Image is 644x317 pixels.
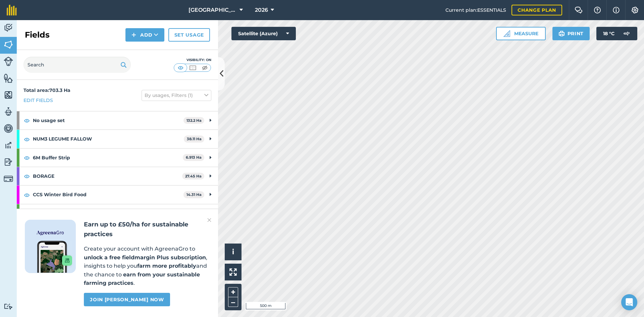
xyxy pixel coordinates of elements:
[4,90,13,100] img: svg+xml;base64,PHN2ZyB4bWxucz0iaHR0cDovL3d3dy53My5vcmcvMjAwMC9zdmciIHdpZHRoPSI1NiIgaGVpZ2h0PSI2MC...
[255,6,268,14] span: 2026
[603,27,614,40] span: 18 ° C
[84,245,210,287] p: Create your account with AgreenaGro to , insights to help you and the chance to .
[231,27,296,40] button: Satellite (Azure)
[4,140,13,150] img: svg+xml;base64,PD94bWwgdmVyc2lvbj0iMS4wIiBlbmNvZGluZz0idXRmLTgiPz4KPCEtLSBHZW5lcmF0b3I6IEFkb2JlIE...
[186,192,202,197] strong: 14.31 Ha
[17,204,218,222] div: CHRISTMAS TREES24.51 Ha
[621,294,637,310] div: Open Intercom Messenger
[186,155,202,160] strong: 6.913 Ha
[17,130,218,148] div: NUM3 LEGUME FALLOW38.11 Ha
[4,23,13,33] img: svg+xml;base64,PD94bWwgdmVyc2lvbj0iMS4wIiBlbmNvZGluZz0idXRmLTgiPz4KPCEtLSBHZW5lcmF0b3I6IEFkb2JlIE...
[23,97,53,104] a: Edit fields
[596,27,637,40] button: 18 °C
[24,191,30,199] img: svg+xml;base64,PHN2ZyB4bWxucz0iaHR0cDovL3d3dy53My5vcmcvMjAwMC9zdmciIHdpZHRoPSIxOCIgaGVpZ2h0PSIyNC...
[228,287,238,297] button: +
[593,7,601,13] img: A question mark icon
[4,123,13,134] img: svg+xml;base64,PD94bWwgdmVyc2lvbj0iMS4wIiBlbmNvZGluZz0idXRmLTgiPz4KPCEtLSBHZW5lcmF0b3I6IEFkb2JlIE...
[23,57,131,73] input: Search
[137,263,196,269] strong: farm more profitably
[4,174,13,183] img: svg+xml;base64,PD94bWwgdmVyc2lvbj0iMS4wIiBlbmNvZGluZz0idXRmLTgiPz4KPCEtLSBHZW5lcmF0b3I6IEFkb2JlIE...
[503,30,510,37] img: Ruler icon
[131,31,136,39] img: svg+xml;base64,PHN2ZyB4bWxucz0iaHR0cDovL3d3dy53My5vcmcvMjAwMC9zdmciIHdpZHRoPSIxNCIgaGVpZ2h0PSIyNC...
[120,61,127,69] img: svg+xml;base64,PHN2ZyB4bWxucz0iaHR0cDovL3d3dy53My5vcmcvMjAwMC9zdmciIHdpZHRoPSIxOSIgaGVpZ2h0PSIyNC...
[228,297,238,307] button: –
[84,220,210,239] h2: Earn up to £50/ha for sustainable practices
[17,186,218,204] div: CCS Winter Bird Food14.31 Ha
[24,135,30,143] img: svg+xml;base64,PHN2ZyB4bWxucz0iaHR0cDovL3d3dy53My5vcmcvMjAwMC9zdmciIHdpZHRoPSIxOCIgaGVpZ2h0PSIyNC...
[575,7,583,13] img: Two speech bubbles overlapping with the left bubble in the forefront
[84,254,206,261] strong: unlock a free fieldmargin Plus subscription
[185,174,202,178] strong: 27.45 Ha
[24,172,30,180] img: svg+xml;base64,PHN2ZyB4bWxucz0iaHR0cDovL3d3dy53My5vcmcvMjAwMC9zdmciIHdpZHRoPSIxOCIgaGVpZ2h0PSIyNC...
[4,40,13,50] img: svg+xml;base64,PHN2ZyB4bWxucz0iaHR0cDovL3d3dy53My5vcmcvMjAwMC9zdmciIHdpZHRoPSI1NiIgaGVpZ2h0PSI2MC...
[512,5,562,15] a: Change plan
[207,216,211,224] img: svg+xml;base64,PHN2ZyB4bWxucz0iaHR0cDovL3d3dy53My5vcmcvMjAwMC9zdmciIHdpZHRoPSIyMiIgaGVpZ2h0PSIzMC...
[4,73,13,83] img: svg+xml;base64,PHN2ZyB4bWxucz0iaHR0cDovL3d3dy53My5vcmcvMjAwMC9zdmciIHdpZHRoPSI1NiIgaGVpZ2h0PSI2MC...
[33,186,183,204] strong: CCS Winter Bird Food
[189,64,197,71] img: svg+xml;base64,PHN2ZyB4bWxucz0iaHR0cDovL3d3dy53My5vcmcvMjAwMC9zdmciIHdpZHRoPSI1MCIgaGVpZ2h0PSI0MC...
[176,64,185,71] img: svg+xml;base64,PHN2ZyB4bWxucz0iaHR0cDovL3d3dy53My5vcmcvMjAwMC9zdmciIHdpZHRoPSI1MCIgaGVpZ2h0PSI0MC...
[7,5,17,15] img: fieldmargin Logo
[125,28,164,42] button: Add
[558,30,565,38] img: svg+xml;base64,PHN2ZyB4bWxucz0iaHR0cDovL3d3dy53My5vcmcvMjAwMC9zdmciIHdpZHRoPSIxOSIgaGVpZ2h0PSIyNC...
[4,157,13,167] img: svg+xml;base64,PD94bWwgdmVyc2lvbj0iMS4wIiBlbmNvZGluZz0idXRmLTgiPz4KPCEtLSBHZW5lcmF0b3I6IEFkb2JlIE...
[174,57,211,63] div: Visibility: On
[84,293,170,306] a: Join [PERSON_NAME] now
[33,130,184,148] strong: NUM3 LEGUME FALLOW
[33,111,183,129] strong: No usage set
[631,7,639,13] img: A cog icon
[613,6,620,14] img: svg+xml;base64,PHN2ZyB4bWxucz0iaHR0cDovL3d3dy53My5vcmcvMjAwMC9zdmciIHdpZHRoPSIxNyIgaGVpZ2h0PSIxNy...
[186,118,202,123] strong: 132.2 Ha
[4,107,13,117] img: svg+xml;base64,PD94bWwgdmVyc2lvbj0iMS4wIiBlbmNvZGluZz0idXRmLTgiPz4KPCEtLSBHZW5lcmF0b3I6IEFkb2JlIE...
[225,244,241,260] button: i
[229,268,237,276] img: Four arrows, one pointing top left, one top right, one bottom right and the last bottom left
[232,248,234,256] span: i
[201,64,209,71] img: svg+xml;base64,PHN2ZyB4bWxucz0iaHR0cDovL3d3dy53My5vcmcvMjAwMC9zdmciIHdpZHRoPSI1MCIgaGVpZ2h0PSI0MC...
[37,241,72,273] img: Screenshot of the Gro app
[4,303,13,310] img: svg+xml;base64,PD94bWwgdmVyc2lvbj0iMS4wIiBlbmNvZGluZz0idXRmLTgiPz4KPCEtLSBHZW5lcmF0b3I6IEFkb2JlIE...
[17,149,218,167] div: 6M Buffer Strip6.913 Ha
[496,27,546,40] button: Measure
[445,6,506,14] span: Current plan : ESSENTIALS
[25,30,50,40] h2: Fields
[33,167,182,185] strong: BORAGE
[33,149,183,167] strong: 6M Buffer Strip
[84,271,200,286] strong: earn from your sustainable farming practices
[17,167,218,185] div: BORAGE27.45 Ha
[552,27,590,40] button: Print
[24,116,30,124] img: svg+xml;base64,PHN2ZyB4bWxucz0iaHR0cDovL3d3dy53My5vcmcvMjAwMC9zdmciIHdpZHRoPSIxOCIgaGVpZ2h0PSIyNC...
[33,204,183,222] strong: CHRISTMAS TREES
[620,27,633,40] img: svg+xml;base64,PD94bWwgdmVyc2lvbj0iMS4wIiBlbmNvZGluZz0idXRmLTgiPz4KPCEtLSBHZW5lcmF0b3I6IEFkb2JlIE...
[187,137,202,141] strong: 38.11 Ha
[4,57,13,66] img: svg+xml;base64,PD94bWwgdmVyc2lvbj0iMS4wIiBlbmNvZGluZz0idXRmLTgiPz4KPCEtLSBHZW5lcmF0b3I6IEFkb2JlIE...
[24,154,30,162] img: svg+xml;base64,PHN2ZyB4bWxucz0iaHR0cDovL3d3dy53My5vcmcvMjAwMC9zdmciIHdpZHRoPSIxOCIgaGVpZ2h0PSIyNC...
[17,111,218,129] div: No usage set132.2 Ha
[23,87,70,93] strong: Total area : 703.3 Ha
[142,90,211,101] button: By usages, Filters (1)
[168,28,210,42] a: Set usage
[189,6,237,14] span: [GEOGRAPHIC_DATA]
